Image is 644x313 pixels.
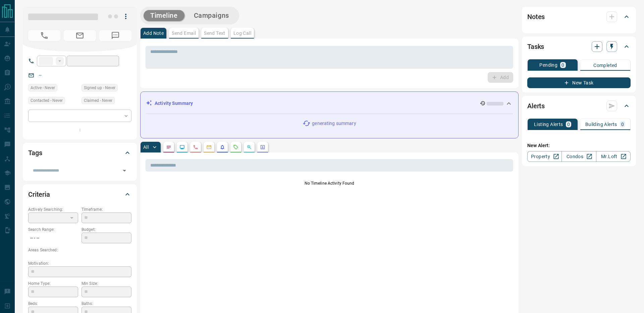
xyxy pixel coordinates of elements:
[233,144,238,150] svg: Requests
[143,31,164,36] p: Add Note
[28,301,78,307] p: Beds:
[143,145,149,149] p: All
[527,39,631,55] div: Tasks
[527,142,631,149] p: New Alert:
[120,166,129,175] button: Open
[166,144,171,150] svg: Notes
[28,147,42,158] h2: Tags
[567,122,570,127] p: 0
[527,101,545,111] h2: Alerts
[260,144,265,150] svg: Agent Actions
[64,30,96,41] span: No Email
[561,151,596,162] a: Condos
[527,151,562,162] a: Property
[28,206,78,212] p: Actively Searching:
[561,63,564,67] p: 0
[527,98,631,114] div: Alerts
[28,30,60,41] span: No Number
[539,63,557,67] p: Pending
[31,97,63,104] span: Contacted - Never
[84,84,115,91] span: Signed up - Never
[28,260,131,266] p: Motivation:
[247,144,252,150] svg: Opportunities
[155,100,193,107] p: Activity Summary
[527,9,631,25] div: Notes
[312,120,356,127] p: generating summary
[28,233,78,244] p: -- - --
[585,122,617,127] p: Building Alerts
[28,247,131,253] p: Areas Searched:
[28,189,50,200] h2: Criteria
[187,10,236,21] button: Campaigns
[28,280,78,287] p: Home Type:
[84,97,112,104] span: Claimed - Never
[193,144,198,150] svg: Calls
[31,84,55,91] span: Active - Never
[99,30,131,41] span: No Number
[28,227,78,233] p: Search Range:
[82,280,131,287] p: Min Size:
[621,122,624,127] p: 0
[179,144,185,150] svg: Lead Browsing Activity
[596,151,631,162] a: Mr.Loft
[593,63,617,68] p: Completed
[144,10,184,21] button: Timeline
[146,97,513,110] div: Activity Summary
[39,72,42,78] a: --
[534,122,563,127] p: Listing Alerts
[28,186,131,202] div: Criteria
[82,227,131,233] p: Budget:
[206,144,212,150] svg: Emails
[82,206,131,212] p: Timeframe:
[527,11,545,22] h2: Notes
[82,301,131,307] p: Baths:
[28,145,131,161] div: Tags
[527,77,631,88] button: New Task
[527,41,544,52] h2: Tasks
[146,180,513,186] p: No Timeline Activity Found
[220,144,225,150] svg: Listing Alerts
